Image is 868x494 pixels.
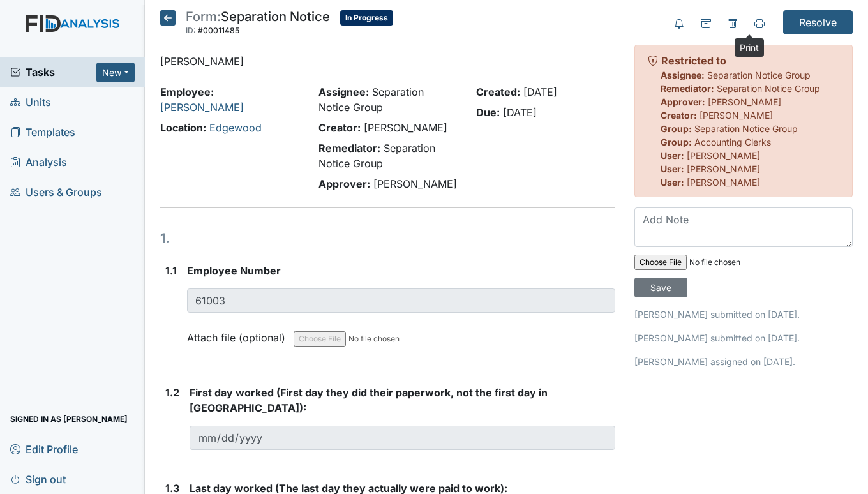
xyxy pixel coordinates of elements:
[10,183,102,202] span: Users & Groups
[187,323,290,345] label: Attach file (optional)
[735,38,764,57] div: Print
[160,121,206,134] strong: Location:
[198,26,239,35] span: #00011485
[10,153,67,172] span: Analysis
[160,228,616,248] h1: 1.
[165,385,179,400] label: 1.2
[318,86,369,98] strong: Assignee:
[318,142,380,154] strong: Remediator:
[707,70,811,80] span: Separation Notice Group
[318,121,361,134] strong: Creator:
[634,355,853,368] p: [PERSON_NAME] assigned on [DATE].
[373,177,457,190] span: [PERSON_NAME]
[661,177,684,188] strong: User:
[476,106,500,119] strong: Due:
[523,86,557,98] span: [DATE]
[661,123,692,134] strong: Group:
[661,70,705,80] strong: Assignee:
[661,137,692,147] strong: Group:
[694,123,798,134] span: Separation Notice Group
[694,137,771,147] span: Accounting Clerks
[340,10,393,26] span: In Progress
[10,64,96,80] a: Tasks
[687,150,760,161] span: [PERSON_NAME]
[10,439,78,459] span: Edit Profile
[160,101,244,114] a: [PERSON_NAME]
[364,121,447,134] span: [PERSON_NAME]
[634,278,687,297] input: Save
[160,86,214,98] strong: Employee:
[209,121,262,134] a: Edgewood
[634,331,853,345] p: [PERSON_NAME] submitted on [DATE].
[186,26,196,35] span: ID:
[783,10,853,34] input: Resolve
[661,83,714,94] strong: Remediator:
[687,163,760,174] span: [PERSON_NAME]
[10,93,51,112] span: Units
[10,409,128,429] span: Signed in as [PERSON_NAME]
[10,469,66,489] span: Sign out
[186,9,221,24] span: Form:
[187,264,281,277] span: Employee Number
[661,163,684,174] strong: User:
[503,106,537,119] span: [DATE]
[687,177,760,188] span: [PERSON_NAME]
[661,150,684,161] strong: User:
[186,10,330,38] div: Separation Notice
[160,54,616,69] p: [PERSON_NAME]
[165,263,177,278] label: 1.1
[190,386,548,414] span: First day worked (First day they did their paperwork, not the first day in [GEOGRAPHIC_DATA]):
[708,96,781,107] span: [PERSON_NAME]
[717,83,820,94] span: Separation Notice Group
[700,110,773,121] span: [PERSON_NAME]
[661,110,697,121] strong: Creator:
[96,63,135,82] button: New
[661,96,705,107] strong: Approver:
[10,123,75,142] span: Templates
[318,177,370,190] strong: Approver:
[661,54,726,67] strong: Restricted to
[476,86,520,98] strong: Created:
[634,308,853,321] p: [PERSON_NAME] submitted on [DATE].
